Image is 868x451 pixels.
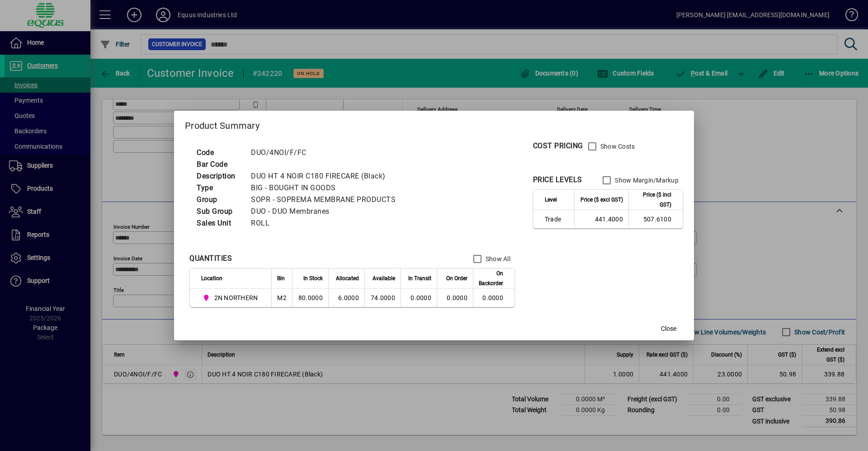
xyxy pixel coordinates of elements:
td: Group [192,194,246,206]
span: Available [373,273,395,283]
label: Show All [484,254,510,263]
td: BIG - BOUGHT IN GOODS [246,182,406,194]
span: Location [201,273,222,283]
td: 74.0000 [364,289,401,307]
td: Bar Code [192,159,246,170]
span: On Order [446,273,467,283]
td: M2 [271,289,292,307]
span: 0.0000 [447,294,467,301]
label: Show Costs [599,142,635,151]
td: SOPR - SOPREMA MEMBRANE PRODUCTS [246,194,406,206]
td: 507.6100 [628,210,683,228]
td: 0.0000 [473,289,514,307]
td: Code [192,147,246,159]
span: 2N NORTHERN [201,292,261,303]
td: Sub Group [192,206,246,217]
td: Description [192,170,246,182]
div: COST PRICING [533,141,583,151]
span: On Backorder [479,268,503,288]
td: 441.4000 [574,210,628,228]
div: PRICE LEVELS [533,174,582,185]
span: 0.0000 [410,294,431,301]
span: Price ($ incl GST) [634,190,671,210]
span: Price ($ excl GST) [580,195,623,205]
td: ROLL [246,217,406,229]
span: In Transit [408,273,431,283]
td: 80.0000 [292,289,328,307]
td: 6.0000 [328,289,364,307]
td: Type [192,182,246,194]
h2: Product Summary [174,111,694,137]
span: In Stock [303,273,323,283]
span: Close [661,324,676,334]
td: DUO - DUO Membranes [246,206,406,217]
div: QUANTITIES [189,253,232,264]
td: DUO HT 4 NOIR C180 FIRECARE (Black) [246,170,406,182]
label: Show Margin/Markup [613,176,679,185]
span: 2N NORTHERN [214,293,258,302]
td: DUO/4NOI/F/FC [246,147,406,159]
span: Bin [277,273,285,283]
td: Sales Unit [192,217,246,229]
span: Allocated [336,273,359,283]
span: Level [545,195,557,205]
button: Close [654,320,683,337]
span: Trade [545,215,569,224]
